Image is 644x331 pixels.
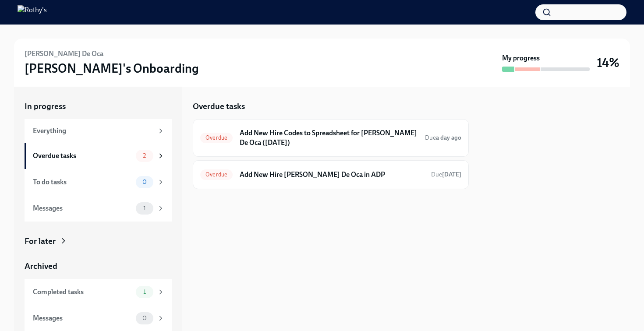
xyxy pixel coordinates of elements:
[25,261,172,272] a: Archived
[25,236,172,247] a: For later
[502,53,540,63] strong: My progress
[425,134,461,141] span: Due
[193,101,245,112] h5: Overdue tasks
[240,128,418,148] h6: Add New Hire Codes to Spreadsheet for [PERSON_NAME] De Oca ([DATE])
[431,171,461,178] span: Due
[200,134,233,141] span: Overdue
[25,60,199,76] h3: [PERSON_NAME]'s Onboarding
[597,55,619,70] h3: 14%
[425,134,461,142] span: September 22nd, 2025 09:00
[138,205,151,211] span: 1
[25,101,172,112] a: In progress
[431,170,461,179] span: September 15th, 2025 09:00
[137,179,152,185] span: 0
[25,143,172,169] a: Overdue tasks2
[200,127,461,149] a: OverdueAdd New Hire Codes to Spreadsheet for [PERSON_NAME] De Oca ([DATE])Duea day ago
[137,315,152,321] span: 0
[25,279,172,305] a: Completed tasks1
[200,168,461,182] a: OverdueAdd New Hire [PERSON_NAME] De Oca in ADPDue[DATE]
[436,134,461,141] strong: a day ago
[138,152,151,159] span: 2
[33,177,132,187] div: To do tasks
[25,119,172,143] a: Everything
[18,5,47,19] img: Rothy's
[240,170,424,180] h6: Add New Hire [PERSON_NAME] De Oca in ADP
[25,195,172,222] a: Messages1
[200,171,233,178] span: Overdue
[25,49,103,59] h6: [PERSON_NAME] De Oca
[33,313,132,323] div: Messages
[442,171,461,178] strong: [DATE]
[33,204,132,213] div: Messages
[33,126,153,136] div: Everything
[33,287,132,297] div: Completed tasks
[138,289,151,295] span: 1
[25,169,172,195] a: To do tasks0
[33,151,132,161] div: Overdue tasks
[25,236,56,247] div: For later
